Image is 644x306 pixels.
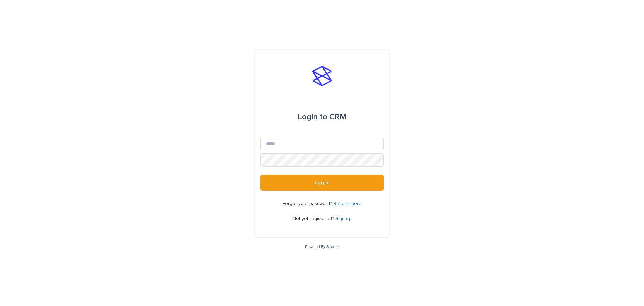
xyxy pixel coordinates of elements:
[283,201,333,206] span: Forgot your password?
[292,216,335,221] span: Not yet registered?
[335,216,352,221] a: Sign up
[333,201,362,206] a: Reset it here
[312,66,332,86] img: stacker-logo-s-only.png
[298,113,327,121] span: Login to
[305,245,339,249] a: Powered By Stacker
[260,175,384,191] button: Log in
[298,107,346,126] div: CRM
[315,180,330,185] span: Log in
